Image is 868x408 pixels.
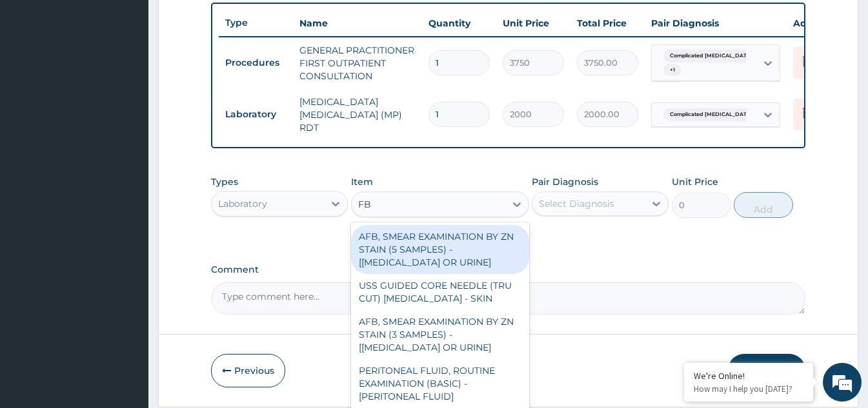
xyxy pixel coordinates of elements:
button: Previous [211,354,285,387]
div: PERITONEAL FLUID, ROUTINE EXAMINATION (BASIC) - [PERITONEAL FLUID] [351,359,529,408]
th: Type [219,11,293,35]
label: Comment [211,264,805,275]
div: We're Online! [694,370,803,382]
td: GENERAL PRACTITIONER FIRST OUTPATIENT CONSULTATION [293,37,422,89]
label: Unit Price [672,175,718,188]
textarea: Type your message and hit 'Enter' [6,271,246,316]
th: Actions [787,10,851,36]
span: + 1 [663,64,681,77]
p: How may I help you today? [694,384,803,394]
td: Procedures [219,51,293,75]
label: Item [351,175,373,188]
div: Minimize live chat window [212,6,243,37]
th: Name [293,10,422,36]
div: Chat with us now [67,72,217,89]
button: Submit [728,354,805,387]
div: Laboratory [218,197,267,210]
span: Complicated [MEDICAL_DATA] [663,108,759,121]
th: Pair Diagnosis [645,10,787,36]
div: USS GUIDED CORE NEEDLE (TRU CUT) [MEDICAL_DATA] - SKIN [351,274,529,310]
th: Unit Price [496,10,570,36]
div: AFB, SMEAR EXAMINATION BY ZN STAIN (5 SAMPLES) - [[MEDICAL_DATA] OR URINE] [351,225,529,274]
img: d_794563401_company_1708531726252_794563401 [24,64,52,97]
label: Types [211,177,238,188]
span: We're online! [75,122,178,252]
td: [MEDICAL_DATA] [MEDICAL_DATA] (MP) RDT [293,89,422,141]
div: Select Diagnosis [539,197,614,210]
button: Add [734,192,793,218]
th: Total Price [570,10,645,36]
label: Pair Diagnosis [532,175,598,188]
span: Complicated [MEDICAL_DATA] [663,50,759,63]
div: AFB, SMEAR EXAMINATION BY ZN STAIN (3 SAMPLES) - [[MEDICAL_DATA] OR URINE] [351,310,529,359]
th: Quantity [422,10,496,36]
td: Laboratory [219,102,293,126]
